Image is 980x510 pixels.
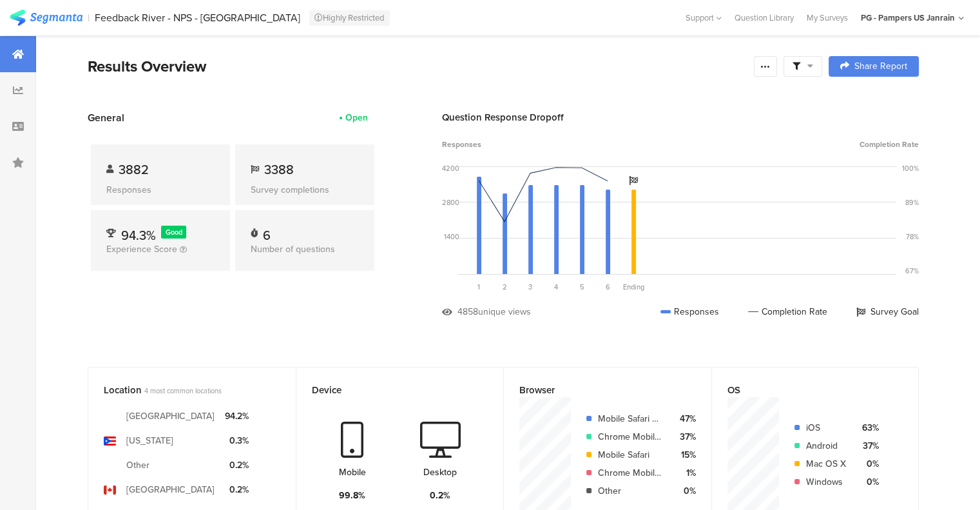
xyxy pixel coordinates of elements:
[88,10,90,25] div: |
[225,434,249,447] div: 0.3%
[629,176,638,185] i: Survey Goal
[856,421,879,435] div: 63%
[126,483,215,496] div: [GEOGRAPHIC_DATA]
[905,197,919,208] div: 89%
[251,242,335,256] span: Number of questions
[345,111,368,124] div: Open
[620,282,646,292] div: Ending
[339,489,365,502] div: 99.8%
[442,139,481,150] span: Responses
[861,12,955,24] div: PG - Pampers US Janrain
[728,12,800,24] a: Question Library
[806,457,846,471] div: Mac OS X
[528,282,532,292] span: 3
[580,282,584,292] span: 5
[598,484,663,498] div: Other
[598,466,663,480] div: Chrome Mobile iOS
[606,282,610,292] span: 6
[442,197,459,208] div: 2800
[800,12,854,24] a: My Surveys
[339,466,366,479] div: Mobile
[126,409,215,423] div: [GEOGRAPHIC_DATA]
[856,439,879,453] div: 37%
[225,483,249,496] div: 0.2%
[263,226,271,239] div: 6
[673,466,696,480] div: 1%
[598,430,663,444] div: Chrome Mobile WebView
[106,242,177,256] span: Experience Score
[106,183,215,197] div: Responses
[144,386,222,396] span: 4 most common locations
[251,183,359,197] div: Survey completions
[478,305,531,319] div: unique views
[88,110,124,125] span: General
[673,448,696,462] div: 15%
[806,475,846,489] div: Windows
[554,282,558,292] span: 4
[673,412,696,426] div: 47%
[727,383,882,397] div: OS
[806,439,846,453] div: Android
[442,110,919,124] div: Question Response Dropoff
[477,282,480,292] span: 1
[225,458,249,472] div: 0.2%
[598,412,663,426] div: Mobile Safari UI/WKWebView
[423,466,457,479] div: Desktop
[902,163,919,173] div: 100%
[264,160,294,179] span: 3388
[126,458,149,472] div: Other
[430,489,450,502] div: 0.2%
[95,12,300,24] div: Feedback River - NPS - [GEOGRAPHIC_DATA]
[225,409,249,423] div: 94.2%
[503,282,507,292] span: 2
[856,305,919,319] div: Survey Goal
[88,55,747,78] div: Results Overview
[854,62,907,71] span: Share Report
[673,430,696,444] div: 37%
[442,163,459,173] div: 4200
[119,160,149,179] span: 3882
[598,448,663,462] div: Mobile Safari
[860,139,919,150] span: Completion Rate
[806,421,846,435] div: iOS
[748,305,827,319] div: Completion Rate
[660,305,719,319] div: Responses
[166,227,182,237] span: Good
[457,305,478,319] div: 4858
[856,475,879,489] div: 0%
[10,10,82,26] img: segmanta logo
[905,266,919,276] div: 67%
[126,434,173,447] div: [US_STATE]
[312,383,467,397] div: Device
[906,231,919,242] div: 78%
[104,383,259,397] div: Location
[519,383,675,397] div: Browser
[121,226,156,245] span: 94.3%
[856,457,879,471] div: 0%
[673,484,696,498] div: 0%
[686,8,722,28] div: Support
[309,10,390,26] div: Highly Restricted
[444,231,459,242] div: 1400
